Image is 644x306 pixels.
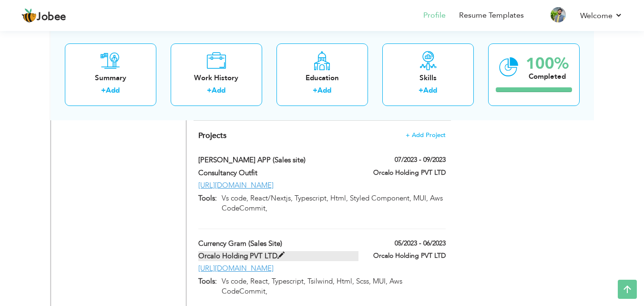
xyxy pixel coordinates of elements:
[21,8,37,23] img: jobee.io
[284,73,360,83] div: Education
[526,71,569,81] div: Completed
[198,193,217,203] label: Tools:
[526,55,569,71] div: 100%
[313,85,317,95] label: +
[198,130,226,141] span: Projects
[459,10,524,21] a: Resume Templates
[198,276,217,286] label: Tools:
[101,85,106,95] label: +
[373,251,446,261] label: Orcalo Holding PVT LTD
[423,10,446,21] a: Profile
[178,73,255,83] div: Work History
[21,8,66,23] a: Jobee
[390,73,466,83] div: Skills
[198,168,358,178] label: Consultancy Outfit
[217,276,445,297] p: Vs code, React, Typescript, Tsilwind, Html, Scss, MUI, Aws CodeCommit,
[198,180,274,190] a: [URL][DOMAIN_NAME]
[72,73,149,83] div: Summary
[198,239,358,249] label: Currency Gram (Sales Site)
[198,131,445,140] h4: This helps to highlight the project, tools and skills you have worked on.
[580,10,623,21] a: Welcome
[198,155,358,165] label: [PERSON_NAME] APP (Sales site)
[212,85,225,95] a: Add
[317,85,331,95] a: Add
[207,85,212,95] label: +
[395,239,446,248] label: 05/2023 - 06/2023
[423,85,437,95] a: Add
[395,155,446,165] label: 07/2023 - 09/2023
[419,85,423,95] label: +
[217,193,445,214] p: Vs code, React/Nextjs, Typescript, Html, Styled Component, MUI, Aws CodeCommit,
[37,12,66,22] span: Jobee
[198,251,358,261] label: Orcalo Holding PVT LTD
[406,132,446,138] span: + Add Project
[373,168,446,178] label: Orcalo Holding PVT LTD
[106,85,120,95] a: Add
[551,7,566,22] img: Profile Img
[198,264,274,273] a: [URL][DOMAIN_NAME]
